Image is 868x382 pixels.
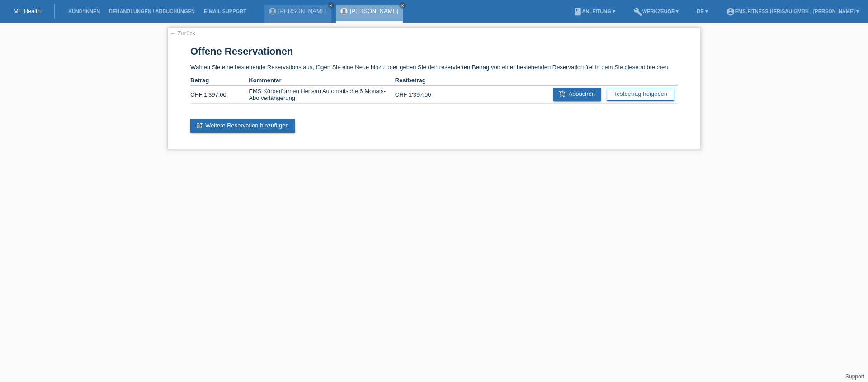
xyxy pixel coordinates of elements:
i: post_add [196,122,203,129]
a: close [399,2,406,9]
div: Wählen Sie eine bestehende Reservations aus, fügen Sie eine Neue hinzu oder geben Sie den reservi... [167,27,701,149]
a: Support [845,373,864,380]
a: Restbetrag freigeben [607,88,674,101]
a: add_shopping_cartAbbuchen [553,88,601,101]
a: [PERSON_NAME] [350,8,398,14]
th: Kommentar [249,75,395,86]
a: post_addWeitere Reservation hinzufügen [190,119,295,133]
a: Kund*innen [64,9,104,14]
i: book [573,7,582,16]
a: bookAnleitung ▾ [569,9,620,14]
a: DE ▾ [692,9,712,14]
i: close [400,3,405,8]
a: account_circleEMS-Fitness Herisau GmbH - [PERSON_NAME] ▾ [722,9,863,14]
i: add_shopping_cart [559,90,566,98]
td: EMS Körperformen Herisau Automatische 6 Monats-Abo verlängerung [249,86,395,104]
i: close [329,3,333,8]
a: ← Zurück [170,30,195,37]
h1: Offene Reservationen [190,46,678,57]
a: MF Health [14,8,41,14]
th: Restbetrag [395,75,453,86]
a: buildWerkzeuge ▾ [629,9,684,14]
a: E-Mail Support [199,9,251,14]
a: Behandlungen / Abbuchungen [104,9,199,14]
td: CHF 1'397.00 [190,86,249,104]
td: CHF 1'397.00 [395,86,453,104]
i: account_circle [726,7,735,16]
a: close [328,2,334,9]
a: [PERSON_NAME] [278,8,327,14]
th: Betrag [190,75,249,86]
i: build [633,7,642,16]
